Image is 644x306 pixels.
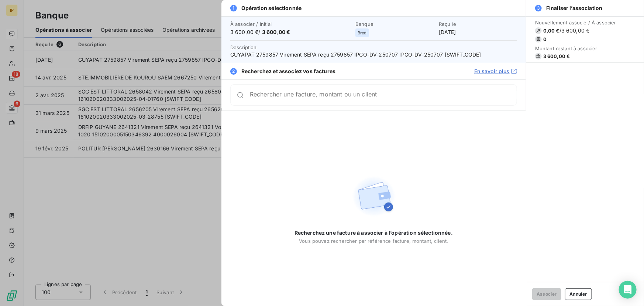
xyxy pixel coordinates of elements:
span: GUYAPAT 2759857 Virement SEPA reçu 2759857 IPCO-DV-250707 IPCO-DV-250707 [SWIFT_CODE] [230,51,517,58]
span: Recherchez une facture à associer à l’opération sélectionnée. [295,229,453,237]
span: À associer / Initial [230,21,351,27]
span: Opération sélectionnée [241,4,302,12]
span: 2 [230,68,237,75]
button: Annuler [565,288,592,300]
span: 3 600,00 € [543,53,570,59]
span: 3 600,00 € [262,29,290,35]
span: Montant restant à associer [535,45,616,51]
button: Associer [532,288,561,300]
span: Vous pouvez rechercher par référence facture, montant, client. [299,238,448,244]
span: 0,00 € [543,28,559,34]
input: placeholder [250,91,517,99]
div: [DATE] [439,21,517,36]
a: En savoir plus [474,68,517,75]
div: Open Intercom Messenger [619,281,637,299]
span: Bred [358,31,367,35]
span: 3 [535,5,542,11]
span: Reçu le [439,21,517,27]
span: Recherchez et associez vos factures [241,68,335,75]
span: Finaliser l’association [546,4,602,12]
span: / 3 600,00 € [559,27,590,34]
span: 1 [230,5,237,11]
img: Empty state [350,173,397,220]
span: Nouvellement associé / À associer [535,20,616,25]
span: Description [230,44,257,50]
span: Banque [355,21,434,27]
span: 0 [543,36,547,42]
span: 3 600,00 € / [230,28,351,36]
